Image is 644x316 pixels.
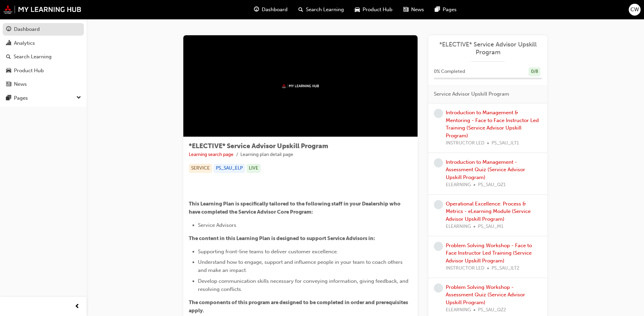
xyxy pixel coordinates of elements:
div: News [14,80,27,88]
span: news-icon [403,5,408,14]
a: car-iconProduct Hub [349,3,398,17]
a: Operational Excellence: Process & Metrics - eLearning Module (Service Advisor Upskill Program) [446,201,531,222]
span: Search Learning [306,6,344,14]
a: News [3,78,84,91]
span: learningRecordVerb_NONE-icon [434,200,443,209]
a: *ELECTIVE* Service Advisor Upskill Program [434,41,542,56]
button: CW [629,4,641,16]
span: learningRecordVerb_NONE-icon [434,283,443,293]
a: guage-iconDashboard [249,3,293,17]
a: Dashboard [3,23,84,36]
span: Understand how to engage, support and influence people in your team to coach others and make an i... [198,259,404,273]
span: chart-icon [6,40,11,46]
span: Dashboard [262,6,288,14]
span: CW [630,6,639,14]
span: prev-icon [75,302,80,311]
img: mmal [282,84,319,88]
span: news-icon [6,81,11,87]
span: News [411,6,424,14]
button: Pages [3,92,84,104]
a: Analytics [3,37,84,50]
span: Product Hub [363,6,392,14]
img: mmal [3,5,81,14]
span: INSTRUCTOR LED [446,264,484,272]
span: Pages [443,6,457,14]
span: learningRecordVerb_NONE-icon [434,158,443,167]
div: PS_SAU_ELP [214,164,245,173]
a: Introduction to Management - Assessment Quiz (Service Advisor Upskill Program) [446,159,525,180]
span: This Learning Plan is specifically tailored to the following staff in your Dealership who have co... [189,201,402,215]
span: learningRecordVerb_NONE-icon [434,242,443,251]
span: PS_SAU_ILT1 [492,139,519,147]
div: Search Learning [14,53,52,61]
span: Service Advisor Upskill Program [434,90,509,98]
a: Problem Solving Workshop - Assessment Quiz (Service Advisor Upskill Program) [446,284,525,305]
div: Analytics [14,39,35,47]
div: Dashboard [14,25,40,33]
button: DashboardAnalyticsSearch LearningProduct HubNews [3,22,84,92]
span: PS_SAU_QZ1 [478,181,506,189]
a: Introduction to Management & Mentoring - Face to Face Instructor Led Training (Service Advisor Up... [446,110,539,139]
div: SERVICE [189,164,212,173]
span: Service Advisors [198,222,236,228]
a: news-iconNews [398,3,429,17]
span: guage-icon [254,5,259,14]
span: learningRecordVerb_NONE-icon [434,109,443,118]
span: search-icon [6,54,11,60]
a: Search Learning [3,51,84,63]
span: *ELECTIVE* Service Advisor Upskill Program [189,142,328,150]
li: Learning plan detail page [240,151,293,159]
span: car-icon [355,5,360,14]
span: ELEARNING [446,181,471,189]
div: Product Hub [14,67,44,75]
div: LIVE [246,164,261,173]
a: Learning search page [189,152,234,157]
span: ELEARNING [446,223,471,231]
span: pages-icon [6,95,11,101]
span: car-icon [6,68,11,74]
span: PS_SAU_QZ2 [478,306,506,314]
span: Develop communication skills necessary for conveying information, giving feedback, and resolving ... [198,278,410,292]
span: PS_SAU_M1 [478,223,503,231]
a: Problem Solving Workshop - Face to Face Instructor Led Training (Service Advisor Upskill Program) [446,242,532,264]
span: ELEARNING [446,306,471,314]
span: guage-icon [6,26,11,33]
span: search-icon [298,5,303,14]
span: The content in this Learning Plan is designed to support Service Advisors in: [189,235,375,241]
a: search-iconSearch Learning [293,3,349,17]
span: PS_SAU_ILT2 [492,264,519,272]
div: 0 / 8 [529,67,540,76]
span: pages-icon [435,5,440,14]
span: 0 % Completed [434,68,465,76]
div: Pages [14,94,28,102]
span: Supporting front-line teams to deliver customer excellence. [198,249,338,255]
span: INSTRUCTOR LED [446,139,484,147]
span: The components of this program are designed to be completed in order and prerequisites apply. [189,299,409,314]
span: down-icon [76,94,81,102]
a: pages-iconPages [429,3,462,17]
a: Product Hub [3,64,84,77]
